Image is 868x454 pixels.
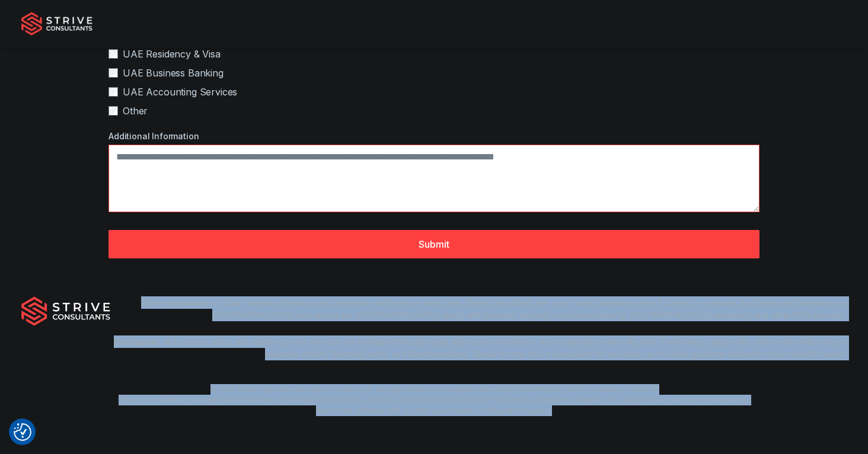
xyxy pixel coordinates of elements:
img: Revisit consent button [14,423,31,441]
p: Strive specialises in Dubai company formation and residency with service at its core. Strive Cons... [110,296,847,321]
label: Additional Information [108,130,759,142]
p: : All business setup and residency visa services are facilitated through legal, approved channels... [110,335,847,360]
input: Other [108,106,118,116]
strong: Disclaimer [114,337,159,347]
button: Submit [108,230,759,258]
span: Other [123,104,148,118]
span: UAE Business Banking [123,66,224,80]
button: Consent Preferences [14,423,31,441]
input: UAE Residency & Visa [108,49,118,59]
span: UAE Residency & Visa [123,47,221,61]
img: Strive Consultants [21,12,92,36]
span: UAE Accounting Services [123,85,237,99]
input: UAE Accounting Services [108,87,118,97]
input: UAE Business Banking [108,68,118,78]
img: Strive Consultants [21,296,110,326]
